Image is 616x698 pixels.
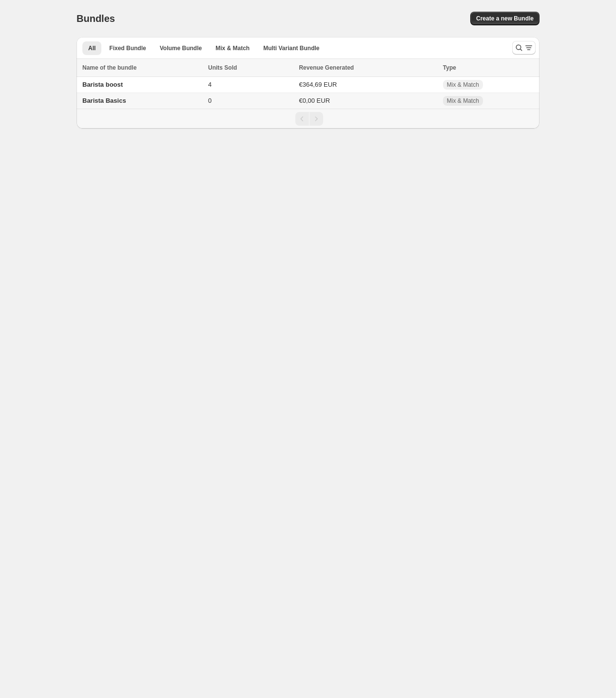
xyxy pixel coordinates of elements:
span: 4 [208,81,212,88]
span: 0 [208,97,212,104]
span: Fixed Bundle [109,44,146,52]
span: Create a new Bundle [476,15,534,22]
span: Barista boost [82,81,123,88]
button: Revenue Generated [299,63,364,73]
button: Units Sold [208,63,247,73]
nav: Pagination [77,109,539,129]
span: Multi Variant Bundle [263,44,319,52]
span: Mix & Match [447,81,479,89]
div: Type [443,63,534,73]
button: Create a new Bundle [470,12,539,25]
span: €0,00 EUR [299,97,330,104]
span: All [88,44,96,52]
span: Mix & Match [215,44,250,52]
span: €364,69 EUR [299,81,337,88]
span: Volume Bundle [160,44,202,52]
span: Barista Basics [82,97,126,104]
span: Mix & Match [447,97,479,105]
span: Units Sold [208,63,237,73]
span: Revenue Generated [299,63,354,73]
div: Name of the bundle [82,63,202,73]
button: Search and filter results [512,41,536,55]
h1: Bundles [77,13,115,24]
